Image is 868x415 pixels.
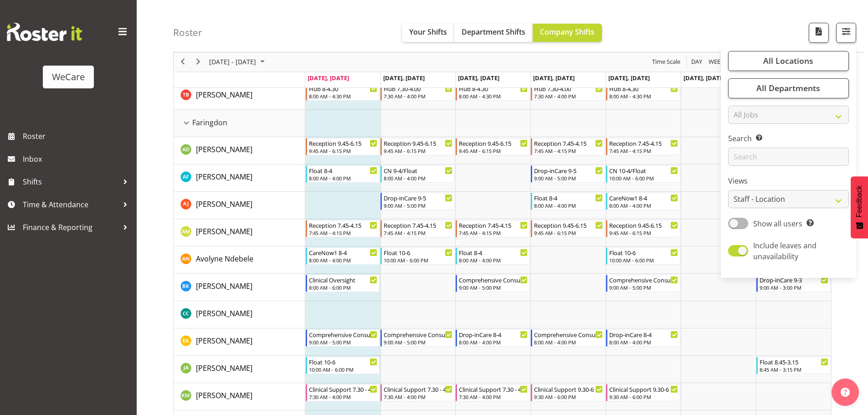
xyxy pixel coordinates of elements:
div: 8:00 AM - 4:30 PM [309,92,378,100]
div: Tyla Boyd"s event - Hub 7.30-4.00 Begin From Tuesday, October 7, 2025 at 7:30:00 AM GMT+13:00 End... [380,83,455,101]
div: Clinical Support 9.30-6 [609,384,678,394]
span: Faringdon [192,117,227,128]
button: Time Scale [651,56,682,68]
span: Company Shifts [540,27,595,37]
div: Aleea Devenport"s event - Reception 9.45-6.15 Begin From Tuesday, October 7, 2025 at 9:45:00 AM G... [380,138,455,155]
span: All Locations [763,56,813,67]
div: 9:00 AM - 5:00 PM [309,338,378,346]
div: 9:00 AM - 5:00 PM [609,284,678,291]
td: Faringdon resource [174,110,305,137]
div: Hub 7.30-4.00 [534,84,603,93]
span: [PERSON_NAME] [196,226,252,236]
div: Float 8.45-3.15 [760,357,828,366]
span: Roster [23,129,132,143]
button: October 2025 [208,56,269,68]
div: Comprehensive Consult 9-5 [384,330,452,339]
div: October 06 - 12, 2025 [206,52,270,72]
div: 10:00 AM - 6:00 PM [384,256,452,264]
a: [PERSON_NAME] [196,89,252,100]
div: 8:00 AM - 4:00 PM [309,174,378,182]
div: Antonia Mao"s event - Reception 7.45-4.15 Begin From Monday, October 6, 2025 at 7:45:00 AM GMT+13... [306,220,380,237]
span: [PERSON_NAME] [196,172,252,182]
div: Float 8-4 [534,193,603,202]
div: Drop-inCare 9-3 [760,275,828,284]
button: Filter Shifts [836,23,856,43]
div: Reception 7.45-4.15 [459,220,528,230]
span: [DATE] - [DATE] [208,56,257,68]
div: Tyla Boyd"s event - Hub 8-4.30 Begin From Friday, October 10, 2025 at 8:00:00 AM GMT+13:00 Ends A... [606,83,680,101]
h4: Roster [173,27,202,38]
div: Float 10-6 [384,248,452,257]
div: 8:00 AM - 4:00 PM [459,256,528,264]
div: Brian Ko"s event - Comprehensive Consult 9-5 Begin From Wednesday, October 8, 2025 at 9:00:00 AM ... [456,275,530,292]
div: Avolyne Ndebele"s event - Float 8-4 Begin From Wednesday, October 8, 2025 at 8:00:00 AM GMT+13:00... [456,247,530,265]
span: [DATE], [DATE] [683,74,725,82]
button: Download a PDF of the roster according to the set date range. [809,23,829,43]
button: Previous [177,56,189,68]
span: Your Shifts [409,27,447,37]
td: Antonia Mao resource [174,219,305,246]
div: 8:00 AM - 4:30 PM [609,92,678,100]
div: Hub 8-4.30 [309,84,378,93]
div: Kishendri Moodley"s event - Clinical Support 7.30 - 4 Begin From Wednesday, October 8, 2025 at 7:... [456,384,530,401]
td: Charlotte Courtney resource [174,301,305,328]
span: Shifts [23,175,118,189]
input: Search [728,148,849,166]
div: previous period [175,52,190,72]
div: Antonia Mao"s event - Reception 7.45-4.15 Begin From Wednesday, October 8, 2025 at 7:45:00 AM GMT... [456,220,530,237]
div: 8:00 AM - 4:00 PM [309,256,378,264]
div: Aleea Devenport"s event - Reception 9.45-6.15 Begin From Monday, October 6, 2025 at 9:45:00 AM GM... [306,138,380,155]
div: 8:45 AM - 3:15 PM [760,366,828,373]
div: Reception 9.45-6.15 [459,138,528,148]
div: Clinical Support 7.30 - 4 [309,384,378,394]
div: Tyla Boyd"s event - Hub 8-4.30 Begin From Wednesday, October 8, 2025 at 8:00:00 AM GMT+13:00 Ends... [456,83,530,101]
span: [PERSON_NAME] [196,336,252,346]
div: Hub 8-4.30 [609,84,678,93]
div: Comprehensive Consult 9-5 [609,275,678,284]
span: Include leaves and unavailability [753,241,817,261]
a: Avolyne Ndebele [196,253,253,264]
td: Amy Johannsen resource [174,192,305,219]
div: CN 10-4/Float [609,166,678,175]
div: CareNow1 8-4 [309,248,378,257]
div: 7:30 AM - 4:00 PM [309,393,378,400]
div: 8:00 AM - 4:00 PM [384,174,452,182]
a: [PERSON_NAME] [196,308,252,319]
div: Clinical Support 7.30 - 4 [459,384,528,394]
div: Ena Advincula"s event - Drop-inCare 8-4 Begin From Wednesday, October 8, 2025 at 8:00:00 AM GMT+1... [456,329,530,347]
button: All Locations [728,51,849,71]
div: WeCare [52,70,85,84]
button: Your Shifts [402,24,454,42]
div: Aleea Devenport"s event - Reception 9.45-6.15 Begin From Wednesday, October 8, 2025 at 9:45:00 AM... [456,138,530,155]
div: 7:30 AM - 4:00 PM [384,393,452,400]
div: Antonia Mao"s event - Reception 9.45-6.15 Begin From Friday, October 10, 2025 at 9:45:00 AM GMT+1... [606,220,680,237]
div: 7:45 AM - 4:15 PM [459,229,528,236]
div: 7:30 AM - 4:00 PM [384,92,452,100]
button: Timeline Day [690,56,704,68]
td: Tyla Boyd resource [174,82,305,110]
div: Alex Ferguson"s event - Float 8-4 Begin From Monday, October 6, 2025 at 8:00:00 AM GMT+13:00 Ends... [306,165,380,183]
div: Avolyne Ndebele"s event - CareNow1 8-4 Begin From Monday, October 6, 2025 at 8:00:00 AM GMT+13:00... [306,247,380,265]
button: Next [192,56,205,68]
a: [PERSON_NAME] [196,390,252,401]
div: Clinical Oversight [309,275,378,284]
div: 8:00 AM - 6:00 PM [309,284,378,291]
div: 7:45 AM - 4:15 PM [309,229,378,236]
label: Search [728,133,849,144]
div: 9:45 AM - 6:15 PM [459,147,528,154]
div: Float 10-6 [309,357,378,366]
span: [DATE], [DATE] [533,74,575,82]
div: Amy Johannsen"s event - Float 8-4 Begin From Thursday, October 9, 2025 at 8:00:00 AM GMT+13:00 En... [531,193,605,210]
div: 9:00 AM - 5:00 PM [534,174,603,182]
div: Float 8-4 [459,248,528,257]
a: [PERSON_NAME] [196,226,252,237]
div: Amy Johannsen"s event - CareNow1 8-4 Begin From Friday, October 10, 2025 at 8:00:00 AM GMT+13:00 ... [606,193,680,210]
button: Timeline Week [707,56,726,68]
span: Week [708,56,725,68]
button: Company Shifts [533,24,602,42]
div: 9:30 AM - 6:00 PM [609,393,678,400]
span: Feedback [855,185,863,217]
td: Ena Advincula resource [174,328,305,356]
span: Department Shifts [462,27,525,37]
